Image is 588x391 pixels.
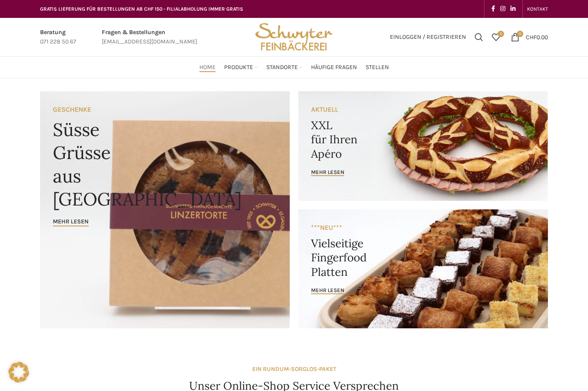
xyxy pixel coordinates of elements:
div: Meine Wunschliste [487,29,504,46]
a: Linkedin social link [508,3,518,15]
a: Häufige Fragen [311,59,357,76]
span: KONTAKT [527,6,548,12]
a: Einloggen / Registrieren [386,29,470,46]
span: GRATIS LIEFERUNG FÜR BESTELLUNGEN AB CHF 150 - FILIALABHOLUNG IMMER GRATIS [40,6,243,12]
a: 0 CHF0.00 [507,29,552,46]
span: Standorte [266,64,298,72]
a: Produkte [224,59,258,76]
span: 0 [517,31,523,37]
a: Standorte [266,59,303,76]
a: Banner link [40,91,290,328]
img: Bäckerei Schwyter [252,18,336,56]
span: Produkte [224,64,253,72]
a: Site logo [252,33,336,40]
a: Banner link [298,209,548,328]
a: Facebook social link [489,3,498,15]
span: 0 [498,31,504,37]
a: Instagram social link [498,3,508,15]
a: Stellen [366,59,389,76]
a: Infobox link [40,28,76,47]
strong: EIN RUNDUM-SORGLOS-PAKET [252,365,336,373]
a: 0 [487,29,504,46]
a: Suchen [470,29,487,46]
span: Stellen [366,64,389,72]
span: CHF [526,33,536,41]
a: KONTAKT [527,0,548,17]
div: Secondary navigation [523,0,552,17]
span: Home [199,64,216,72]
span: Häufige Fragen [311,64,357,72]
a: Infobox link [102,28,197,47]
bdi: 0.00 [526,33,548,41]
a: Banner link [298,91,548,201]
div: Main navigation [36,59,552,76]
span: Einloggen / Registrieren [390,34,466,40]
a: Home [199,59,216,76]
